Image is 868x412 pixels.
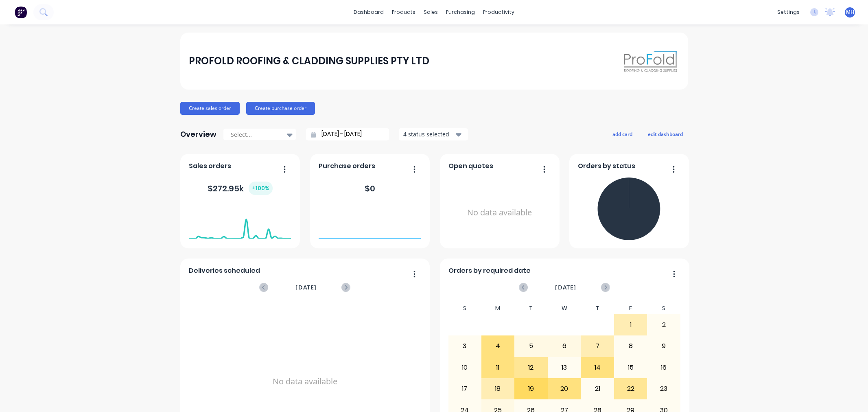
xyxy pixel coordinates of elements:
div: $ 272.95k [208,182,273,195]
span: [DATE] [555,283,576,292]
div: 18 [482,379,514,399]
div: 13 [548,357,581,378]
div: 9 [647,336,680,356]
span: Purchase orders [319,161,375,171]
div: 3 [448,336,481,356]
span: Orders by status [578,161,635,171]
div: sales [420,6,442,18]
div: F [614,302,647,314]
div: 17 [448,379,481,399]
span: Sales orders [189,161,231,171]
span: [DATE] [295,283,317,292]
div: 16 [647,357,680,378]
button: edit dashboard [643,129,688,139]
span: Open quotes [448,161,493,171]
div: 12 [515,357,547,378]
div: 1 [614,315,647,335]
img: Factory [15,6,27,18]
div: 10 [448,357,481,378]
div: PROFOLD ROOFING & CLADDING SUPPLIES PTY LTD [189,53,429,69]
div: 6 [548,336,581,356]
div: settings [773,6,804,18]
div: W [548,302,581,314]
div: 7 [581,336,614,356]
div: 20 [548,379,581,399]
div: M [481,302,515,314]
div: products [388,6,420,18]
button: Create sales order [180,102,240,115]
div: T [581,302,614,314]
span: MH [846,9,854,16]
span: Orders by required date [448,266,531,276]
div: productivity [479,6,518,18]
button: add card [607,129,638,139]
div: 22 [614,379,647,399]
div: 11 [482,357,514,378]
img: PROFOLD ROOFING & CLADDING SUPPLIES PTY LTD [622,47,679,75]
div: 21 [581,379,614,399]
div: 19 [515,379,547,399]
div: T [514,302,548,314]
div: No data available [448,174,551,251]
div: S [448,302,481,314]
div: 4 status selected [403,130,455,138]
button: 4 status selected [399,128,468,140]
div: $ 0 [365,182,375,195]
div: purchasing [442,6,479,18]
div: 4 [482,336,514,356]
div: S [647,302,680,314]
div: + 100 % [249,182,273,195]
div: 8 [614,336,647,356]
div: Overview [180,126,216,142]
div: 15 [614,357,647,378]
div: 5 [515,336,547,356]
div: 2 [647,315,680,335]
button: Create purchase order [246,102,315,115]
div: 23 [647,379,680,399]
a: dashboard [350,6,388,18]
div: 14 [581,357,614,378]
